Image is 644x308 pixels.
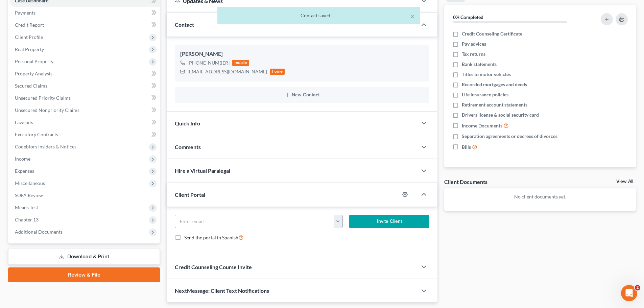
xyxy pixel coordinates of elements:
[462,112,539,118] span: Drivers license & social security card
[15,168,34,174] span: Expenses
[349,215,430,228] button: Invite Client
[175,215,334,228] input: Enter email
[462,91,508,98] span: Life insurance policies
[462,133,557,140] span: Separation agreements or decrees of divorces
[175,120,200,126] span: Quick Info
[9,80,160,92] a: Secured Claims
[15,180,45,186] span: Miscellaneous
[232,60,249,66] div: mobile
[462,71,511,78] span: Titles to motor vehicles
[9,68,160,80] a: Property Analysis
[15,34,43,40] span: Client Profile
[15,132,58,137] span: Executory Contracts
[462,122,502,129] span: Income Documents
[410,12,415,20] button: ×
[15,229,63,235] span: Additional Documents
[180,50,424,58] div: [PERSON_NAME]
[616,179,633,184] a: View All
[175,191,205,198] span: Client Portal
[8,249,160,265] a: Download & Print
[15,83,47,89] span: Secured Claims
[175,264,252,270] span: Credit Counseling Course Invite
[175,287,269,294] span: NextMessage: Client Text Notifications
[180,92,424,98] button: New Contact
[15,144,76,149] span: Codebtors Insiders & Notices
[444,178,487,185] div: Client Documents
[270,69,285,75] div: home
[15,192,43,198] span: SOFA Review
[15,217,39,222] span: Chapter 13
[15,46,44,52] span: Real Property
[462,51,485,57] span: Tax returns
[9,92,160,104] a: Unsecured Priority Claims
[15,205,38,210] span: Means Test
[462,81,527,88] span: Recorded mortgages and deeds
[15,58,53,64] span: Personal Property
[462,41,486,47] span: Pay advices
[462,61,497,68] span: Bank statements
[462,144,471,150] span: Bills
[462,101,527,108] span: Retirement account statements
[175,167,230,174] span: Hire a Virtual Paralegal
[9,189,160,202] a: SOFA Review
[15,95,71,101] span: Unsecured Priority Claims
[15,71,52,76] span: Property Analysis
[635,285,640,290] span: 2
[8,267,160,282] a: Review & File
[188,60,230,66] div: [PHONE_NUMBER]
[184,235,238,240] span: Send the portal in Spanish
[462,30,522,37] span: Credit Counseling Certificate
[15,107,79,113] span: Unsecured Nonpriority Claims
[621,285,637,301] iframe: Intercom live chat
[9,116,160,128] a: Lawsuits
[15,156,30,162] span: Income
[175,144,201,150] span: Comments
[223,12,415,19] div: Contact saved!
[188,68,267,75] div: [EMAIL_ADDRESS][DOMAIN_NAME]
[15,119,33,125] span: Lawsuits
[9,104,160,116] a: Unsecured Nonpriority Claims
[450,193,630,200] p: No client documents yet.
[9,128,160,141] a: Executory Contracts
